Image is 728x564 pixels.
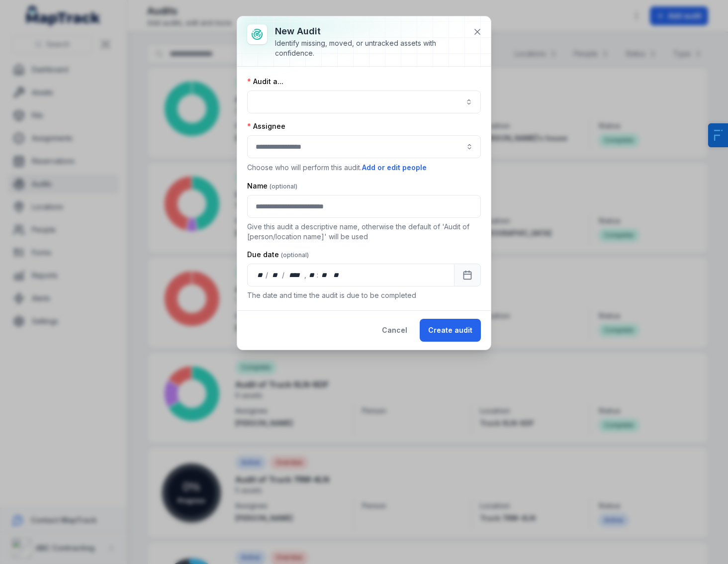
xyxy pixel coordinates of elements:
[307,270,317,280] div: hour,
[266,270,269,280] div: /
[275,38,465,58] div: Identify missing, moved, or untracked assets with confidence.
[269,270,282,280] div: month,
[317,270,319,280] div: :
[454,264,481,286] button: Calendar
[247,121,285,131] label: Assignee
[247,162,481,173] p: Choose who will perform this audit.
[420,319,481,342] button: Create audit
[247,250,309,260] label: Due date
[247,222,481,242] p: Give this audit a descriptive name, otherwise the default of 'Audit of [person/location name]' wi...
[331,270,342,280] div: am/pm,
[247,135,481,158] input: audit-add:assignee_id-label
[256,270,266,280] div: day,
[373,319,416,342] button: Cancel
[362,162,427,173] button: Add or edit people
[319,270,329,280] div: minute,
[304,270,307,280] div: ,
[282,270,285,280] div: /
[247,77,283,87] label: Audit a...
[247,290,481,300] p: The date and time the audit is due to be completed
[285,270,304,280] div: year,
[247,181,297,191] label: Name
[275,24,465,38] h3: New audit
